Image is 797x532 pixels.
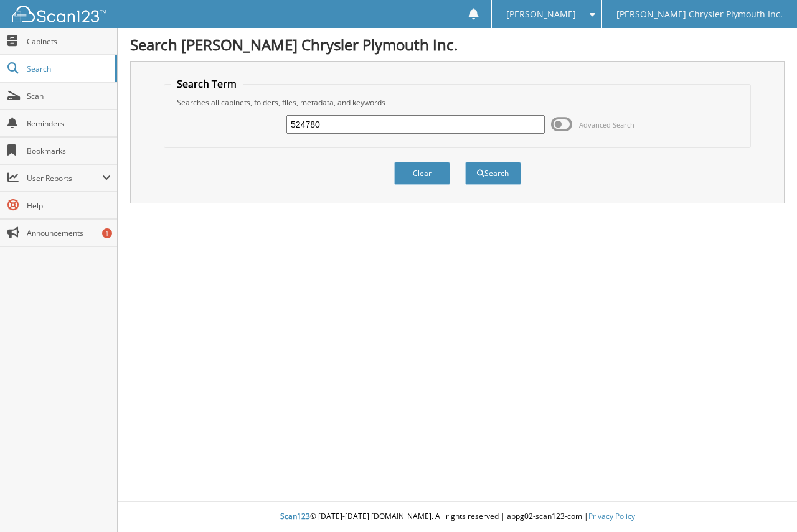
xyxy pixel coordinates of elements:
div: Searches all cabinets, folders, files, metadata, and keywords [171,97,745,108]
span: Search [27,63,109,74]
iframe: Chat Widget [735,472,797,532]
h1: Search [PERSON_NAME] Chrysler Plymouth Inc. [130,34,785,55]
span: User Reports [27,173,102,184]
span: Reminders [27,118,111,129]
span: Announcements [27,228,111,238]
div: 1 [102,228,112,238]
a: Privacy Policy [588,511,635,521]
span: Bookmarks [27,146,111,156]
img: scan123-logo-white.svg [12,6,106,22]
button: Clear [394,162,450,185]
span: Advanced Search [579,120,634,129]
span: Cabinets [27,36,111,47]
span: Help [27,200,111,211]
span: [PERSON_NAME] Chrysler Plymouth Inc. [616,11,783,18]
div: © [DATE]-[DATE] [DOMAIN_NAME]. All rights reserved | appg02-scan123-com | [118,502,797,532]
span: Scan123 [280,511,310,521]
legend: Search Term [171,77,243,91]
span: [PERSON_NAME] [506,11,576,18]
span: Scan [27,91,111,101]
button: Search [465,162,521,185]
